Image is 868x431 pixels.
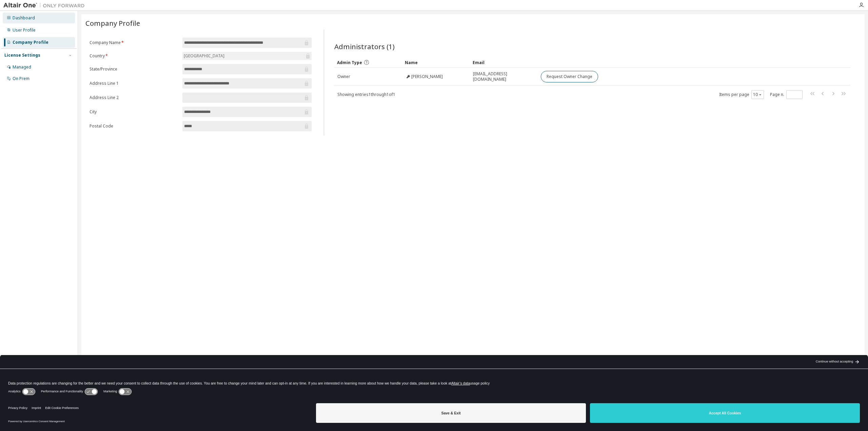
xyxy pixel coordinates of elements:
[337,92,395,97] span: Showing entries 1 through 1 of 1
[4,53,40,58] div: License Settings
[13,64,31,70] div: Managed
[90,53,178,59] label: Country
[473,71,535,82] span: [EMAIL_ADDRESS][DOMAIN_NAME]
[90,40,178,45] label: Company Name
[337,74,350,79] span: Owner
[90,123,178,129] label: Postal Code
[770,90,803,99] span: Page n.
[13,76,29,81] div: On Prem
[13,15,35,21] div: Dashboard
[473,57,535,68] div: Email
[541,71,598,82] button: Request Owner Change
[719,90,764,99] span: Items per page
[334,42,395,51] span: Administrators (1)
[3,2,88,9] img: Altair One
[90,109,178,115] label: City
[85,18,140,28] span: Company Profile
[182,52,312,60] div: [GEOGRAPHIC_DATA]
[90,81,178,86] label: Address Line 1
[13,27,36,33] div: User Profile
[411,74,443,79] span: [PERSON_NAME]
[405,57,467,68] div: Name
[90,66,178,72] label: State/Province
[337,60,362,65] span: Admin Type
[183,52,225,60] div: [GEOGRAPHIC_DATA]
[13,40,48,45] div: Company Profile
[753,92,762,97] button: 10
[90,95,178,100] label: Address Line 2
